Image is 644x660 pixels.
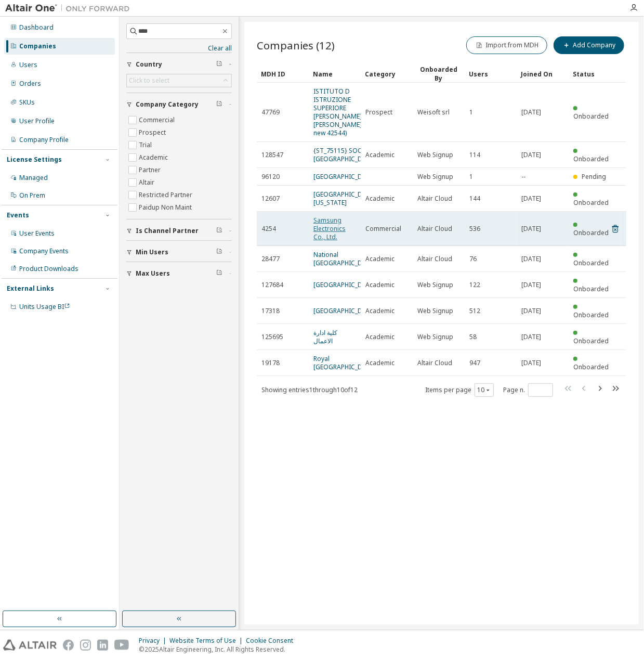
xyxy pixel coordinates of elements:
[573,228,609,237] span: Onboarded
[136,100,199,109] span: Company Category
[136,248,168,256] span: Min Users
[469,359,480,367] span: 947
[573,66,616,82] div: Status
[469,281,480,289] span: 122
[126,262,232,285] button: Max Users
[261,333,283,341] span: 125695
[521,255,541,263] span: [DATE]
[216,100,222,109] span: Clear filter
[365,225,401,233] span: Commercial
[365,359,395,367] span: Academic
[521,173,525,181] span: --
[126,93,232,116] button: Company Category
[521,66,564,82] div: Joined On
[573,112,609,121] span: Onboarded
[365,108,392,117] span: Prospect
[313,87,364,137] a: ISTITUTO D ISTRUZIONE SUPERIORE [PERSON_NAME]-[PERSON_NAME] new 42544)
[417,173,453,181] span: Web Signup
[216,227,222,235] span: Clear filter
[216,60,222,69] span: Clear filter
[261,225,276,233] span: 4254
[469,333,477,341] span: 58
[19,265,78,273] div: Product Downloads
[19,191,45,200] div: On Prem
[573,198,609,207] span: Onboarded
[19,42,56,50] div: Companies
[19,98,35,107] div: SKUs
[417,151,453,159] span: Web Signup
[19,174,48,182] div: Managed
[19,23,54,32] div: Dashboard
[313,66,357,82] div: Name
[365,255,395,263] span: Academic
[425,383,494,397] span: Items per page
[469,255,477,263] span: 76
[313,280,376,289] a: [GEOGRAPHIC_DATA]
[7,284,54,293] div: External Links
[126,219,232,242] button: Is Channel Partner
[126,53,232,76] button: Country
[126,241,232,264] button: Min Users
[469,66,512,82] div: Users
[469,307,480,315] span: 512
[313,172,376,181] a: [GEOGRAPHIC_DATA]
[313,328,337,345] a: كلية ادارة الاعمال
[261,173,280,181] span: 96120
[417,195,452,203] span: Altair Cloud
[521,195,541,203] span: [DATE]
[246,637,299,645] div: Cookie Consent
[365,66,409,82] div: Category
[63,640,74,651] img: facebook.svg
[19,117,55,125] div: User Profile
[261,195,280,203] span: 12607
[365,195,395,203] span: Academic
[417,307,453,315] span: Web Signup
[7,156,62,164] div: License Settings
[261,307,280,315] span: 17318
[521,225,541,233] span: [DATE]
[19,136,69,144] div: Company Profile
[19,302,70,311] span: Units Usage BI
[19,61,37,69] div: Users
[573,337,609,345] span: Onboarded
[417,255,452,263] span: Altair Cloud
[417,359,452,367] span: Altair Cloud
[261,281,283,289] span: 127684
[417,333,453,341] span: Web Signup
[469,108,473,117] span: 1
[313,216,346,241] a: Samsung Electronics Co., Ltd.
[503,383,553,397] span: Page n.
[554,36,624,54] button: Add Company
[417,281,453,289] span: Web Signup
[139,126,168,139] label: Prospect
[521,108,541,117] span: [DATE]
[261,151,283,159] span: 128547
[139,189,194,201] label: Restricted Partner
[313,354,376,371] a: Royal [GEOGRAPHIC_DATA]
[365,307,395,315] span: Academic
[261,359,280,367] span: 19178
[477,386,491,394] button: 10
[7,211,29,219] div: Events
[521,359,541,367] span: [DATE]
[3,640,57,651] img: altair_logo.svg
[469,225,480,233] span: 536
[313,250,376,267] a: National [GEOGRAPHIC_DATA]
[521,281,541,289] span: [DATE]
[139,645,299,654] p: © 2025 Altair Engineering, Inc. All Rights Reserved.
[19,247,69,255] div: Company Events
[139,201,194,214] label: Paidup Non Maint
[5,3,135,14] img: Altair One
[216,269,222,278] span: Clear filter
[521,151,541,159] span: [DATE]
[139,164,163,176] label: Partner
[139,151,170,164] label: Academic
[313,306,376,315] a: [GEOGRAPHIC_DATA]
[365,333,395,341] span: Academic
[139,176,156,189] label: Altair
[261,66,305,82] div: MDH ID
[365,151,395,159] span: Academic
[573,363,609,371] span: Onboarded
[573,284,609,293] span: Onboarded
[417,225,452,233] span: Altair Cloud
